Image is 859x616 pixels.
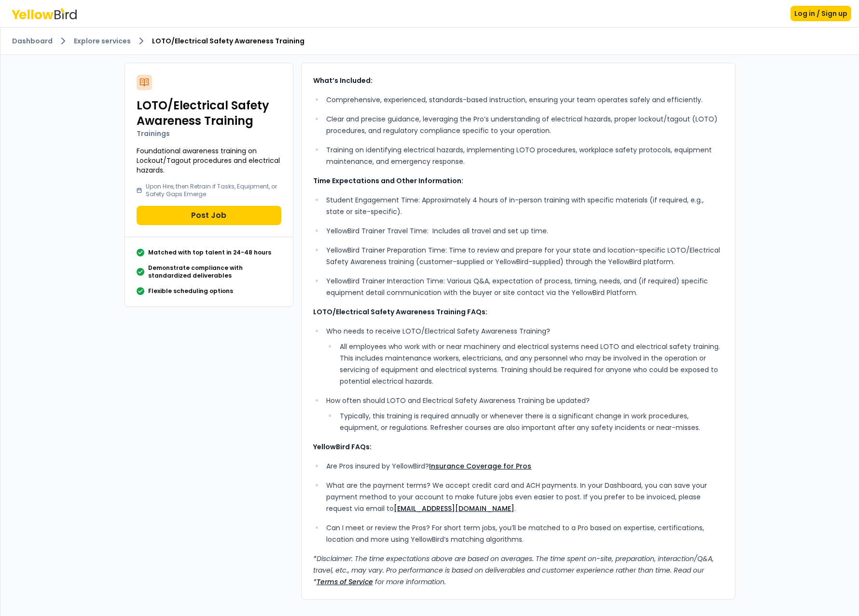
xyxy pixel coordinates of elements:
[326,144,723,167] p: Training on identifying electrical hazards, implementing LOTO procedures, workplace safety protoc...
[337,410,723,433] li: Typically, this training is required annually or whenever there is a significant change in work p...
[137,206,281,225] button: Post Job
[317,577,373,587] a: Terms of Service
[313,76,373,85] strong: What’s Included:
[313,176,463,186] strong: Time Expectations and Other Information:
[12,35,847,47] nav: breadcrumb
[148,287,233,295] p: Flexible scheduling options
[148,264,281,280] p: Demonstrate compliance with standardized deliverables
[337,341,723,387] li: All employees who work with or near machinery and electrical systems need LOTO and electrical saf...
[313,307,487,317] strong: LOTO/Electrical Safety Awareness Training FAQs:
[429,461,531,471] a: Insurance Coverage for Pros
[313,554,714,587] em: *Disclaimer: The time expectations above are based on averages. The time spent on-site, preparati...
[137,98,281,129] h2: LOTO/Electrical Safety Awareness Training
[326,395,723,406] p: How often should LOTO and Electrical Safety Awareness Training be updated?
[74,36,131,46] a: Explore services
[326,113,723,136] p: Clear and precise guidance, leveraging the Pro’s understanding of electrical hazards, proper lock...
[137,146,281,175] p: Foundational awareness training on Lockout/Tagout procedures and electrical hazards.
[326,244,723,268] p: YellowBird Trainer Preparation Time: Time to review and prepare for your state and location-speci...
[12,36,53,46] a: Dashboard
[137,129,281,138] p: Trainings
[326,460,723,472] p: Are Pros insured by YellowBird?
[313,442,372,452] strong: YellowBird FAQs:
[326,194,723,217] p: Student Engagement Time: Approximately 4 hours of in-person training with specific materials (if ...
[326,94,723,106] p: Comprehensive, experienced, standards-based instruction, ensuring your team operates safely and e...
[148,249,271,256] p: Matched with top talent in 24-48 hours
[375,577,446,587] em: for more information.
[326,325,723,337] p: Who needs to receive LOTO/Electrical Safety Awareness Training?
[146,183,281,198] p: Upon Hire, then Retrain if Tasks, Equipment, or Safety Gaps Emerge
[326,225,723,237] p: YellowBird Trainer Travel Time: Includes all travel and set up time.
[790,6,851,21] button: Log in / Sign up
[326,522,723,545] p: Can I meet or review the Pros? For short term jobs, you’ll be matched to a Pro based on expertise...
[394,504,514,513] a: [EMAIL_ADDRESS][DOMAIN_NAME]
[152,36,305,46] span: LOTO/Electrical Safety Awareness Training
[326,480,723,514] p: What are the payment terms? We accept credit card and ACH payments. In your Dashboard, you can sa...
[326,275,723,298] p: YellowBird Trainer Interaction Time: Various Q&A, expectation of process, timing, needs, and (if ...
